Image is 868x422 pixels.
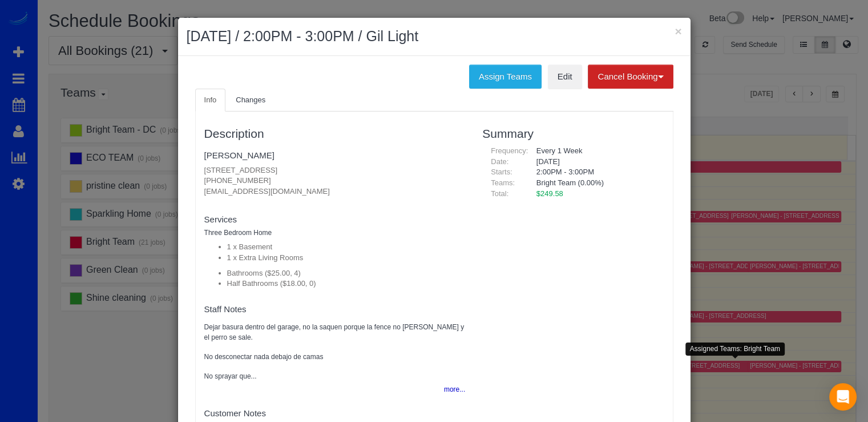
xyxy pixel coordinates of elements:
[204,323,466,381] pre: Dejar basura dentro del garage, no la saquen porque la fence no [PERSON_NAME] y el perro se sale....
[227,242,466,253] li: 1 x Basement
[528,157,664,168] div: [DATE]
[491,146,528,155] span: Frequency:
[236,95,265,104] span: Changes
[227,89,274,112] a: Changes
[227,268,466,279] li: Bathrooms ($25.00, 4)
[469,65,542,89] button: Assign Teams
[187,26,682,47] h2: [DATE] / 2:00PM - 3:00PM / Gil Light
[491,178,515,187] span: Teams:
[528,146,664,157] div: Every 1 Week
[491,168,512,176] span: Starts:
[204,165,466,197] p: [STREET_ADDRESS] [PHONE_NUMBER] [EMAIL_ADDRESS][DOMAIN_NAME]
[491,157,508,166] span: Date:
[685,343,785,356] div: Assigned Teams: Bright Team
[829,383,857,411] div: Open Intercom Messenger
[528,167,664,178] div: 2:00PM - 3:00PM
[675,25,681,37] button: ×
[204,127,466,140] h3: Description
[482,127,664,140] h3: Summary
[536,189,563,198] span: $249.58
[204,409,466,419] h4: Customer Notes
[536,178,656,189] li: Bright Team (0.00%)
[548,65,582,89] a: Edit
[227,253,466,264] li: 1 x Extra Living Rooms
[204,215,466,225] h4: Services
[491,189,508,198] span: Total:
[227,278,466,289] li: Half Bathrooms ($18.00, 0)
[204,95,217,104] span: Info
[204,150,274,160] a: [PERSON_NAME]
[204,229,466,237] h5: Three Bedroom Home
[204,305,466,314] h4: Staff Notes
[195,89,226,112] a: Info
[437,381,465,398] button: more...
[588,65,673,89] button: Cancel Booking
